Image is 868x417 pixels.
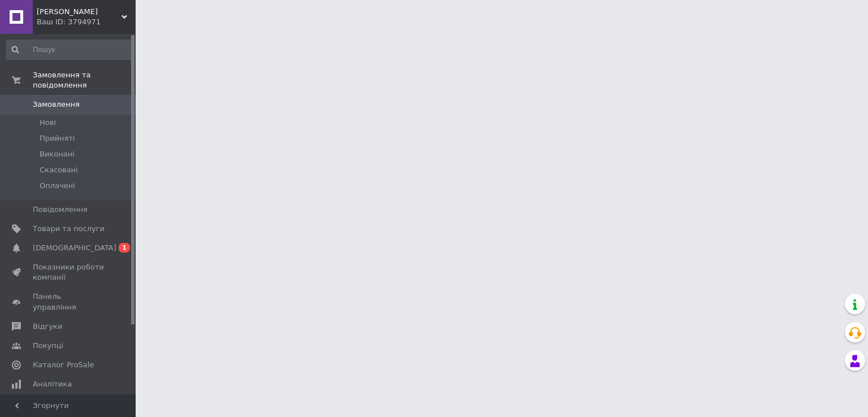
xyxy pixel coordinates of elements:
[40,181,75,191] span: Оплачені
[33,341,63,351] span: Покупці
[6,40,133,60] input: Пошук
[37,17,136,27] div: Ваш ID: 3794971
[33,292,105,312] span: Панель управління
[33,99,80,110] span: Замовлення
[33,262,105,283] span: Показники роботи компанії
[33,70,136,90] span: Замовлення та повідомлення
[37,7,121,17] span: ФОП Марцінкевич Є.І.
[33,322,62,332] span: Відгуки
[40,118,56,128] span: Нові
[33,379,72,389] span: Аналітика
[33,360,94,370] span: Каталог ProSale
[40,133,75,144] span: Прийняті
[33,224,105,234] span: Товари та послуги
[33,243,116,253] span: [DEMOGRAPHIC_DATA]
[40,165,78,175] span: Скасовані
[119,243,130,253] span: 1
[40,149,75,159] span: Виконані
[33,205,88,215] span: Повідомлення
